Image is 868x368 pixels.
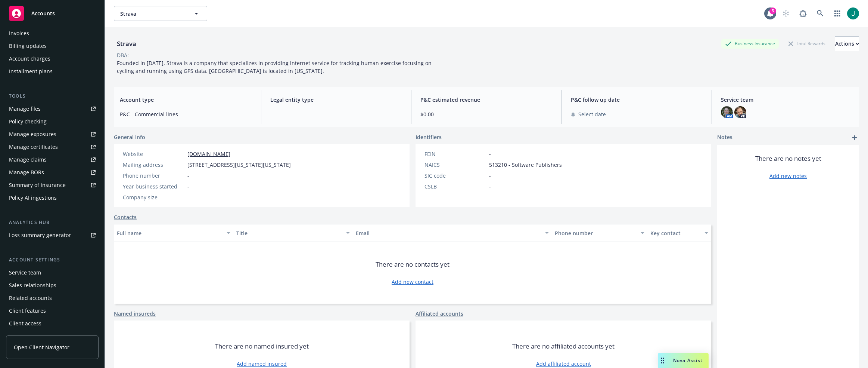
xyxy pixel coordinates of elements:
[392,278,433,286] a: Add new contact
[424,183,486,190] div: CSLB
[6,256,99,264] div: Account settings
[353,224,552,242] button: Email
[6,192,99,204] a: Policy AI ingestions
[6,53,99,65] a: Account charges
[187,172,189,180] span: -
[778,6,793,21] a: Start snowing
[9,318,41,329] div: Client access
[9,192,57,204] div: Policy AI ingestions
[9,267,41,279] div: Service team
[123,172,184,180] div: Phone number
[578,110,606,118] span: Select date
[356,229,541,237] div: Email
[721,96,853,104] span: Service team
[123,150,184,158] div: Website
[512,342,615,351] span: There are no affiliated accounts yet
[416,310,463,318] a: Affiliated accounts
[6,65,99,77] a: Installment plans
[117,229,222,237] div: Full name
[14,343,69,351] span: Open Client Navigator
[424,172,486,180] div: SIC code
[571,96,703,104] span: P&C follow up date
[6,305,99,317] a: Client features
[123,161,184,169] div: Mailing address
[489,183,491,190] span: -
[489,150,491,158] span: -
[6,166,99,178] a: Manage BORs
[9,128,56,140] div: Manage exposures
[114,133,145,141] span: General info
[835,37,859,51] div: Actions
[6,279,99,291] a: Sales relationships
[9,166,44,178] div: Manage BORs
[658,353,709,368] button: Nova Assist
[6,27,99,39] a: Invoices
[416,133,442,141] span: Identifiers
[536,360,591,368] a: Add affiliated account
[187,193,189,201] span: -
[187,183,189,190] span: -
[424,161,486,169] div: NAICS
[31,10,55,16] span: Accounts
[6,318,99,329] a: Client access
[489,172,491,180] span: -
[114,6,207,21] button: Strava
[117,59,433,74] span: Founded in [DATE], Strava is a company that specializes in providing internet service for trackin...
[6,40,99,52] a: Billing updates
[6,154,99,166] a: Manage claims
[9,103,41,115] div: Manage files
[6,179,99,191] a: Summary of insurance
[721,106,733,118] img: photo
[6,3,99,24] a: Accounts
[850,133,859,142] a: add
[552,224,647,242] button: Phone number
[420,110,553,118] span: $0.00
[114,213,137,221] a: Contacts
[647,224,711,242] button: Key contact
[215,342,309,351] span: There are no named insured yet
[187,161,291,169] span: [STREET_ADDRESS][US_STATE][US_STATE]
[6,103,99,115] a: Manage files
[650,229,700,237] div: Key contact
[9,116,47,128] div: Policy checking
[489,161,562,169] span: 513210 - Software Publishers
[6,92,99,100] div: Tools
[6,128,99,140] a: Manage exposures
[376,260,449,269] span: There are no contacts yet
[6,292,99,304] a: Related accounts
[769,172,807,180] a: Add new notes
[114,224,233,242] button: Full name
[835,36,859,51] button: Actions
[187,150,230,157] a: [DOMAIN_NAME]
[658,353,667,368] div: Drag to move
[6,267,99,279] a: Service team
[9,229,71,241] div: Loss summary generator
[9,65,53,77] div: Installment plans
[796,6,811,21] a: Report a Bug
[9,53,50,65] div: Account charges
[6,219,99,226] div: Analytics hub
[555,229,636,237] div: Phone number
[237,360,287,368] a: Add named insured
[6,229,99,241] a: Loss summary generator
[123,183,184,190] div: Year business started
[120,110,252,118] span: P&C - Commercial lines
[673,357,703,364] span: Nova Assist
[424,150,486,158] div: FEIN
[734,106,746,118] img: photo
[9,292,52,304] div: Related accounts
[236,229,342,237] div: Title
[270,96,402,104] span: Legal entity type
[120,96,252,104] span: Account type
[114,39,139,49] div: Strava
[830,6,845,21] a: Switch app
[9,279,56,291] div: Sales relationships
[120,10,185,18] span: Strava
[721,39,779,48] div: Business Insurance
[233,224,353,242] button: Title
[785,39,829,48] div: Total Rewards
[6,141,99,153] a: Manage certificates
[9,40,47,52] div: Billing updates
[270,110,402,118] span: -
